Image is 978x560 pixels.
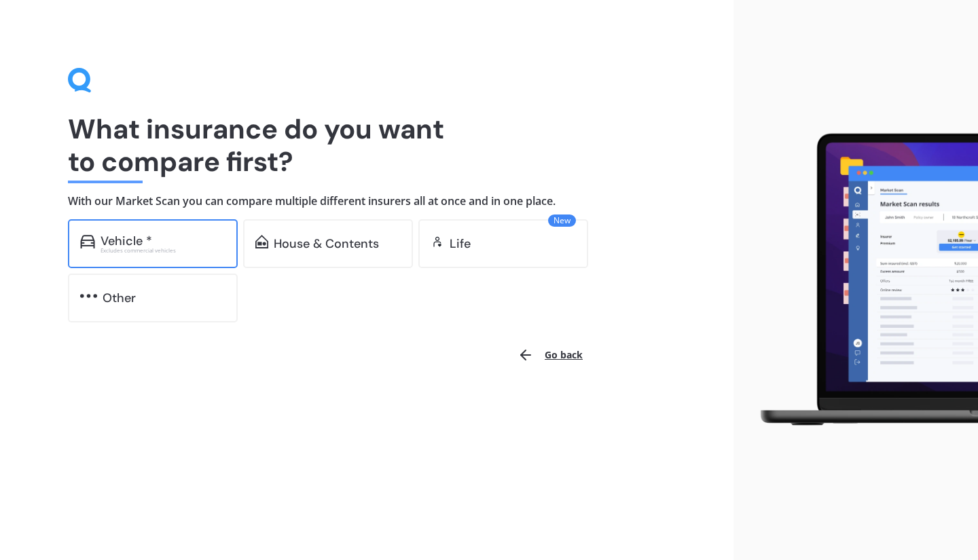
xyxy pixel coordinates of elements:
div: House & Contents [274,237,379,250]
img: car.f15378c7a67c060ca3f3.svg [80,235,95,248]
img: life.f720d6a2d7cdcd3ad642.svg [431,235,444,248]
img: home-and-contents.b802091223b8502ef2dd.svg [255,235,268,248]
img: other.81dba5aafe580aa69f38.svg [80,289,97,303]
div: Life [450,237,471,250]
img: laptop.webp [744,127,978,434]
div: Excludes commercial vehicles [101,248,225,253]
div: Vehicle * [101,234,152,248]
div: Other [103,291,136,305]
h4: With our Market Scan you can compare multiple different insurers all at once and in one place. [68,194,666,208]
h1: What insurance do you want to compare first? [68,113,666,178]
button: Go back [509,339,591,371]
span: New [548,214,576,227]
